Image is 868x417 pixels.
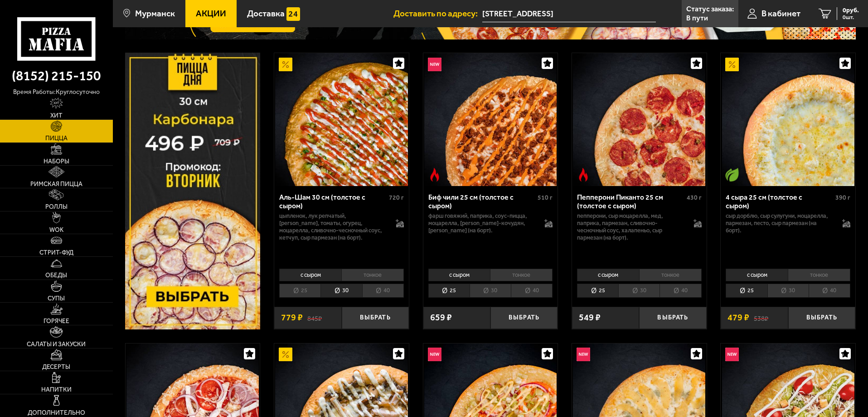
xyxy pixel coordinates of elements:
span: 659 ₽ [430,313,452,322]
li: 40 [809,284,850,298]
p: Статус заказа: [686,5,734,13]
span: WOK [49,227,63,233]
li: 25 [279,284,320,298]
p: фарш говяжий, паприка, соус-пицца, моцарелла, [PERSON_NAME]-кочудян, [PERSON_NAME] (на борт). [428,212,536,234]
li: тонкое [639,269,702,281]
button: Выбрать [342,307,409,329]
img: Острое блюдо [428,168,441,182]
span: 479 ₽ [727,313,749,322]
span: Наборы [44,158,69,165]
li: тонкое [341,269,404,281]
span: Римская пицца [30,181,82,187]
li: с сыром [428,269,490,281]
span: В кабинет [761,9,800,18]
span: Акции [196,9,226,18]
button: Выбрать [639,307,706,329]
span: Десерты [42,364,70,370]
span: 0 шт. [843,15,859,20]
li: с сыром [577,269,639,281]
button: Выбрать [788,307,855,329]
span: Доставить по адресу: [393,9,482,18]
li: 30 [767,284,809,298]
div: Биф чили 25 см (толстое с сыром) [428,193,536,210]
img: Акционный [279,348,292,361]
a: АкционныйАль-Шам 30 см (толстое с сыром) [274,53,409,186]
input: Ваш адрес доставки [482,5,656,22]
div: Аль-Шам 30 см (толстое с сыром) [279,193,387,210]
span: Россия, Мурманск, улица Володарского, 1 [482,5,656,22]
li: с сыром [279,269,341,281]
s: 845 ₽ [307,313,322,322]
li: 40 [511,284,553,298]
li: 30 [320,284,362,298]
li: тонкое [490,269,553,281]
li: 30 [470,284,511,298]
img: Биф чили 25 см (толстое с сыром) [424,53,557,186]
img: Острое блюдо [577,168,590,182]
div: Пепперони Пиканто 25 см (толстое с сыром) [577,193,684,210]
li: 25 [726,284,767,298]
li: 25 [428,284,470,298]
span: Пицца [45,135,68,142]
p: сыр дорблю, сыр сулугуни, моцарелла, пармезан, песто, сыр пармезан (на борт). [726,212,833,234]
span: Стрит-фуд [39,250,73,256]
a: Острое блюдоПепперони Пиканто 25 см (толстое с сыром) [572,53,707,186]
p: В пути [686,15,708,22]
img: Акционный [279,58,292,71]
a: АкционныйВегетарианское блюдо4 сыра 25 см (толстое с сыром) [721,53,855,186]
span: 0 руб. [843,7,859,14]
span: Доставка [247,9,285,18]
span: Напитки [41,387,72,393]
p: цыпленок, лук репчатый, [PERSON_NAME], томаты, огурец, моцарелла, сливочно-чесночный соус, кетчуп... [279,212,387,241]
span: 549 ₽ [579,313,601,322]
s: 538 ₽ [754,313,768,322]
div: 4 сыра 25 см (толстое с сыром) [726,193,833,210]
span: 510 г [538,194,553,201]
img: 15daf4d41897b9f0e9f617042186c801.svg [286,7,300,21]
span: Салаты и закуски [27,341,86,348]
span: 390 г [835,194,850,201]
img: Новинка [577,348,590,361]
img: Пепперони Пиканто 25 см (толстое с сыром) [573,53,705,186]
span: 430 г [687,194,702,201]
li: тонкое [788,269,850,281]
a: НовинкаОстрое блюдоБиф чили 25 см (толстое с сыром) [423,53,558,186]
img: Новинка [725,348,739,361]
span: Обеды [45,272,67,279]
img: 4 сыра 25 см (толстое с сыром) [722,53,854,186]
button: Выбрать [490,307,558,329]
span: 720 г [389,194,404,201]
img: Вегетарианское блюдо [725,168,739,182]
span: Дополнительно [28,410,85,416]
li: 40 [659,284,701,298]
img: Новинка [428,58,441,71]
span: Хит [50,113,63,119]
img: Новинка [428,348,441,361]
li: 40 [362,284,404,298]
span: Мурманск [135,9,175,18]
span: 779 ₽ [281,313,303,322]
p: пепперони, сыр Моцарелла, мед, паприка, пармезан, сливочно-чесночный соус, халапеньо, сыр пармеза... [577,212,684,241]
li: 30 [618,284,659,298]
img: Акционный [725,58,739,71]
li: 25 [577,284,618,298]
span: Роллы [45,204,68,210]
span: Супы [48,295,65,302]
li: с сыром [726,269,788,281]
img: Аль-Шам 30 см (толстое с сыром) [275,53,407,186]
span: Горячее [44,318,69,324]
